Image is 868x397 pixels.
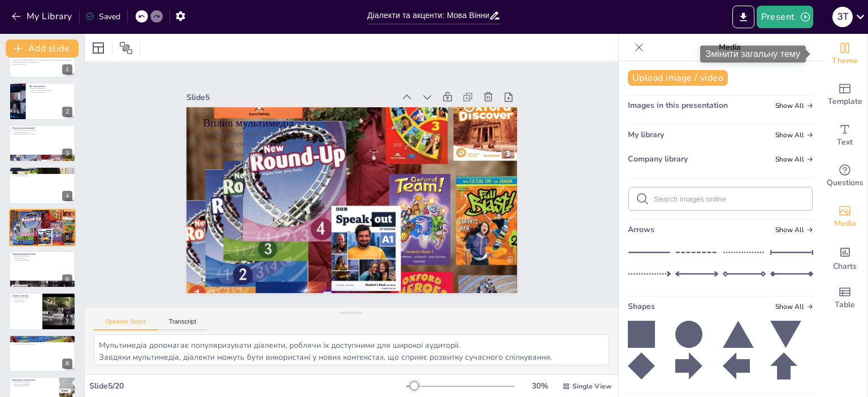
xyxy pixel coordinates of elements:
div: 7 [62,317,72,327]
input: Search images online [654,195,805,203]
div: 6 [62,274,72,285]
p: Культурна ідентичність [12,175,72,177]
span: Table [835,299,855,311]
div: https://cdn.sendsteps.com/images/logo/sendsteps_logo_white.pnghttps://cdn.sendsteps.com/images/lo... [9,209,76,246]
p: Популяризація діалектів [12,213,72,215]
span: Show all [775,226,813,234]
p: Нові форми спілкування [12,215,72,217]
div: З Т [832,7,853,27]
div: Add a table [822,278,867,319]
div: Add images, graphics, shapes or video [822,197,867,237]
div: Get real-time input from your audience [822,156,867,197]
p: Збереження ідентичності [12,381,56,383]
div: 5 [62,233,72,243]
span: Show all [775,102,813,110]
span: Shapes [628,301,655,312]
p: Залучення молоді [12,217,72,219]
p: Автентичність [12,299,39,301]
span: Theme [832,55,858,67]
p: Популяризація за межами регіону [12,343,72,345]
p: Важливість збереження [12,378,56,382]
div: Add ready made slides [822,75,867,115]
span: Show all [775,131,813,139]
button: Export to PowerPoint [732,6,754,28]
p: Вплив на молодь [12,301,39,303]
div: https://cdn.sendsteps.com/images/logo/sendsteps_logo_white.pnghttps://cdn.sendsteps.com/images/lo... [9,167,76,204]
p: Використання в театрах [12,255,72,257]
p: Значущість для громади [12,259,72,261]
p: Media [648,34,811,61]
span: Media [834,217,856,230]
span: Charts [833,260,857,273]
p: У цій презентації ми дослідимо мовні особливості Вінниці, їхнє відображення в мультимедіа та важл... [12,59,72,63]
div: Layout [89,39,107,57]
span: My library [628,129,664,140]
div: 3 [62,149,72,159]
button: Upload image / video [628,70,728,86]
p: Діалект у музиці [12,294,39,298]
p: Нові форми спілкування [230,156,506,287]
p: Вплив мультимедіа [12,210,72,213]
p: Носії історії та традицій [12,383,56,385]
button: My Library [8,7,77,25]
div: Saved [85,11,120,22]
div: Add charts and graphs [822,237,867,278]
p: Нові форми вираження [12,341,72,343]
p: Відображення змін у суспільстві [12,133,72,136]
div: 8 [9,335,76,372]
p: Вплив мультимедіа [237,173,515,308]
font: Змінити загальну тему [706,49,801,59]
p: Залучення молоді [226,147,502,278]
div: 8 [62,359,72,369]
p: Збереження культурної спадщини [12,129,72,131]
span: Questions [827,177,863,189]
span: Template [828,95,862,108]
div: Add text boxes [822,115,867,156]
button: З Т [832,6,853,28]
p: Виклики глобалізації [12,385,56,387]
span: Position [119,41,133,55]
div: Change the overall theme [822,34,867,75]
button: Transcript [158,318,208,330]
div: 7 [9,293,76,330]
p: Соціальні мережі та діалект [12,336,72,339]
p: Що таке діалект? [29,84,72,88]
div: 30 % [526,381,553,391]
p: Мова Вінниці [12,168,72,172]
button: Add slide [6,40,79,58]
div: 1 [9,41,76,78]
p: Популяризація діалектів [235,166,510,296]
div: https://cdn.sendsteps.com/images/logo/sendsteps_logo_white.pnghttps://cdn.sendsteps.com/images/lo... [9,251,76,288]
button: Speaker Notes [94,318,158,330]
p: Використання в піснях [12,297,39,299]
button: Present [757,6,813,28]
span: Company library [628,154,688,164]
span: Images in this presentation [628,100,728,111]
p: Приклади використання [12,252,72,256]
span: Text [837,136,853,149]
p: Відображення історії [12,173,72,175]
p: Унікальні особливості [12,171,72,173]
span: Show all [775,155,813,163]
p: Соціальна ідентичність [12,131,72,133]
span: Arrows [628,224,654,235]
div: 2 [62,107,72,117]
div: https://cdn.sendsteps.com/images/logo/sendsteps_logo_white.pnghttps://cdn.sendsteps.com/images/lo... [9,125,76,162]
span: Single View [572,382,611,391]
textarea: Мультимедіа допомагає популяризувати діалекти, роблячи їх доступними для широкої аудиторії. Завдя... [94,334,609,365]
div: Slide 5 / 20 [89,381,406,391]
p: Радіо та інтернет [12,257,72,259]
p: Generated with [URL] [12,63,72,66]
div: Slide 5 [345,192,540,286]
div: 4 [62,191,72,201]
div: https://cdn.sendsteps.com/images/logo/sendsteps_logo_white.pnghttps://cdn.sendsteps.com/images/lo... [9,82,76,120]
input: Insert title [367,7,489,24]
p: Чому діалекти важливі? [12,126,72,130]
p: Діалекти та культурна спадщина [29,89,72,91]
span: Show all [775,303,813,311]
p: Діалект як варіант мови [29,87,72,89]
p: Унікальність діалектів [29,91,72,93]
div: 1 [62,64,72,75]
p: Платформи для обміну [12,339,72,341]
